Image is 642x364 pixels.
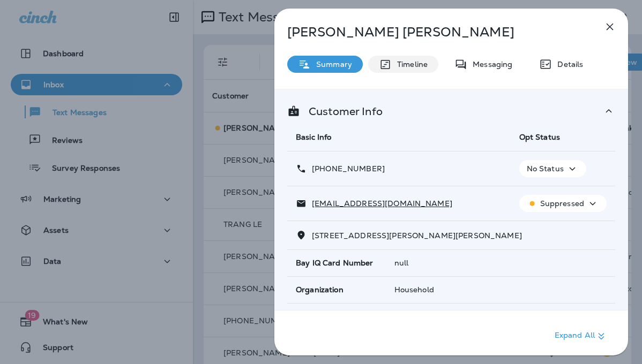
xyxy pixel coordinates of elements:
[519,195,607,212] button: Suppressed
[300,107,383,116] p: Customer Info
[467,60,512,69] p: Messaging
[307,199,452,208] p: [EMAIL_ADDRESS][DOMAIN_NAME]
[519,160,586,177] button: No Status
[307,164,385,173] p: [PHONE_NUMBER]
[312,231,522,240] span: [STREET_ADDRESS][PERSON_NAME][PERSON_NAME]
[392,60,428,69] p: Timeline
[287,25,580,40] p: [PERSON_NAME] [PERSON_NAME]
[540,199,584,208] p: Suppressed
[394,258,409,268] span: null
[527,164,564,173] p: No Status
[296,285,344,294] span: Organization
[311,60,352,69] p: Summary
[550,327,612,346] button: Expand All
[552,60,583,69] p: Details
[519,132,560,142] span: Opt Status
[555,330,608,343] p: Expand All
[394,285,434,294] span: Household
[296,259,374,268] span: Bay IQ Card Number
[296,132,331,142] span: Basic Info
